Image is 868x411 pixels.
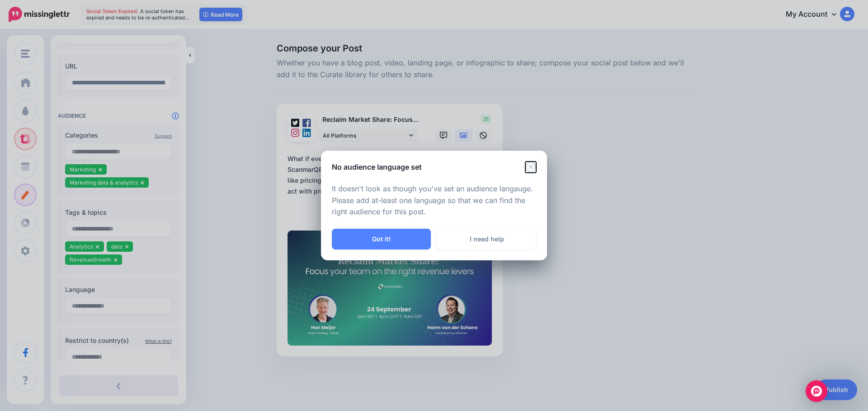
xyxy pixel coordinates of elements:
[806,380,827,402] div: Open Intercom Messenger
[437,229,536,249] a: I need help
[525,162,536,173] button: Close
[332,183,536,218] p: It doesn't look as though you've set an audience langauge. Please add at-least one language so th...
[332,162,422,172] h5: No audience language set
[332,229,431,249] button: Got it!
